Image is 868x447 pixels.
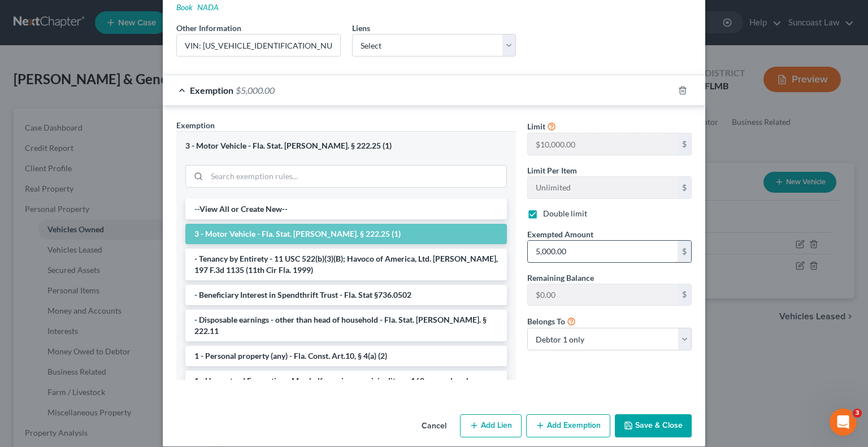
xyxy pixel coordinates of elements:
[190,85,233,96] span: Exemption
[185,249,507,280] li: - Tenancy by Entirety - 11 USC 522(b)(3)(B); Havoco of America, Ltd. [PERSON_NAME], 197 F.3d 1135...
[830,409,857,436] iframe: Intercom live chat
[176,120,215,130] span: Exemption
[197,2,219,12] a: NADA
[185,371,507,402] li: 1 - Homestead Exemption - Max half acre in a municipality or 160 acres elsewhere - Fla. Const. Ar...
[853,409,862,418] span: 3
[185,346,507,366] li: 1 - Personal property (any) - Fla. Const. Art.10, § 4(a) (2)
[236,85,275,96] span: $5,000.00
[527,121,545,131] span: Limit
[527,164,577,176] label: Limit Per Item
[528,241,678,262] input: 0.00
[185,285,507,305] li: - Beneficiary Interest in Spendthrift Trust - Fla. Stat §736.0502
[526,414,610,438] button: Add Exemption
[678,241,691,262] div: $
[527,272,594,284] label: Remaining Balance
[678,177,691,198] div: $
[528,284,678,306] input: --
[678,133,691,155] div: $
[543,208,587,219] label: Double limit
[413,415,455,438] button: Cancel
[185,224,507,244] li: 3 - Motor Vehicle - Fla. Stat. [PERSON_NAME]. § 222.25 (1)
[177,34,340,56] input: (optional)
[527,316,565,326] span: Belongs To
[185,310,507,341] li: - Disposable earnings - other than head of household - Fla. Stat. [PERSON_NAME]. § 222.11
[352,22,370,34] label: Liens
[207,166,506,187] input: Search exemption rules...
[185,199,507,219] li: --View All or Create New--
[176,22,241,34] label: Other Information
[678,284,691,306] div: $
[528,133,678,155] input: --
[528,177,678,198] input: --
[527,229,593,239] span: Exempted Amount
[185,141,507,151] div: 3 - Motor Vehicle - Fla. Stat. [PERSON_NAME]. § 222.25 (1)
[460,414,522,438] button: Add Lien
[615,414,692,438] button: Save & Close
